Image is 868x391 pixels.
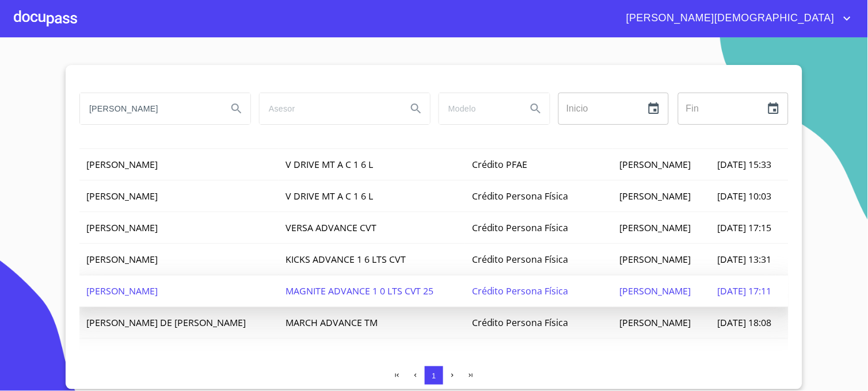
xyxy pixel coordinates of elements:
button: 1 [425,366,443,385]
span: V DRIVE MT A C 1 6 L [285,158,373,171]
span: [PERSON_NAME] [619,190,691,202]
span: [DATE] 18:08 [717,316,771,329]
span: [PERSON_NAME] [86,253,158,266]
input: search [260,93,398,124]
span: Crédito Persona Física [472,285,569,297]
span: MARCH ADVANCE TM [285,316,378,329]
span: [DATE] 17:15 [717,221,771,234]
span: [PERSON_NAME] [619,285,691,297]
button: account of current user [618,9,854,28]
span: [PERSON_NAME] [86,158,158,171]
span: Crédito Persona Física [472,221,569,234]
span: V DRIVE MT A C 1 6 L [285,190,373,202]
span: [DATE] 15:33 [717,158,771,171]
span: [PERSON_NAME] [619,316,691,329]
span: [PERSON_NAME][DEMOGRAPHIC_DATA] [618,9,840,28]
span: VERSA ADVANCE CVT [285,221,376,234]
input: search [439,93,517,124]
span: Crédito Persona Física [472,253,569,266]
button: Search [402,95,430,122]
input: search [80,93,218,124]
span: [PERSON_NAME] [86,285,158,297]
span: [DATE] 17:11 [717,285,771,297]
span: [DATE] 10:03 [717,190,771,202]
span: [PERSON_NAME] [86,221,158,234]
span: [PERSON_NAME] [619,158,691,171]
button: Search [522,95,550,122]
span: KICKS ADVANCE 1 6 LTS CVT [285,253,406,266]
span: MAGNITE ADVANCE 1 0 LTS CVT 25 [285,285,434,297]
span: [PERSON_NAME] DE [PERSON_NAME] [86,316,246,329]
span: [PERSON_NAME] [619,221,691,234]
span: Crédito PFAE [472,158,528,171]
span: 1 [432,371,436,380]
span: Crédito Persona Física [472,316,569,329]
span: Crédito Persona Física [472,190,569,202]
span: [DATE] 13:31 [717,253,771,266]
span: [PERSON_NAME] [86,190,158,202]
span: [PERSON_NAME] [619,253,691,266]
button: Search [223,95,250,122]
